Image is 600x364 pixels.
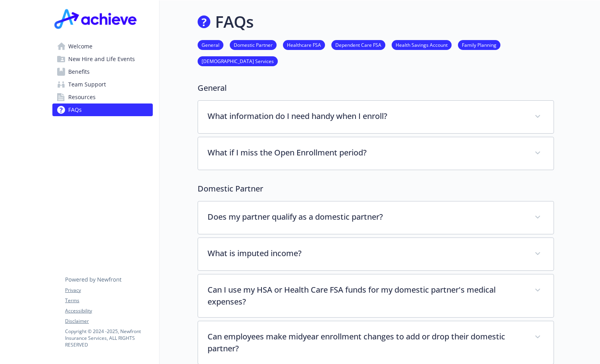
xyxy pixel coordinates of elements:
[198,57,278,65] a: [DEMOGRAPHIC_DATA] Services
[65,328,152,348] p: Copyright © 2024 - 2025 , Newfront Insurance Services, ALL RIGHTS RESERVED
[65,307,152,314] a: Accessibility
[52,91,153,103] a: Resources
[65,297,152,304] a: Terms
[208,247,525,259] p: What is imputed income?
[208,147,525,159] p: What if I miss the Open Enrollment period?
[198,274,554,317] div: Can I use my HSA or Health Care FSA funds for my domestic partner's medical expenses?
[68,40,92,53] span: Welcome
[198,321,554,364] div: Can employees make midyear enrollment changes to add or drop their domestic partner?
[68,78,106,91] span: Team Support
[68,91,96,103] span: Resources
[230,41,277,48] a: Domestic Partner
[52,78,153,91] a: Team Support
[331,41,385,48] a: Dependent Care FSA
[68,65,90,78] span: Benefits
[198,41,223,48] a: General
[208,211,525,223] p: Does my partner qualify as a domestic partner?
[68,53,135,65] span: New Hire and Life Events
[198,201,554,234] div: Does my partner qualify as a domestic partner?
[208,331,525,354] p: Can employees make midyear enrollment changes to add or drop their domestic partner?
[52,65,153,78] a: Benefits
[215,10,254,34] h1: FAQs
[65,287,152,294] a: Privacy
[65,318,152,325] a: Disclaimer
[198,183,554,195] p: Domestic Partner
[392,41,452,48] a: Health Savings Account
[208,284,525,308] p: Can I use my HSA or Health Care FSA funds for my domestic partner's medical expenses?
[52,103,153,116] a: FAQs
[458,41,500,48] a: Family Planning
[283,41,325,48] a: Healthcare FSA
[198,101,554,133] div: What information do I need handy when I enroll?
[198,137,554,170] div: What if I miss the Open Enrollment period?
[198,82,554,94] p: General
[68,103,82,116] span: FAQs
[208,110,525,122] p: What information do I need handy when I enroll?
[198,238,554,270] div: What is imputed income?
[52,53,153,65] a: New Hire and Life Events
[52,40,153,53] a: Welcome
